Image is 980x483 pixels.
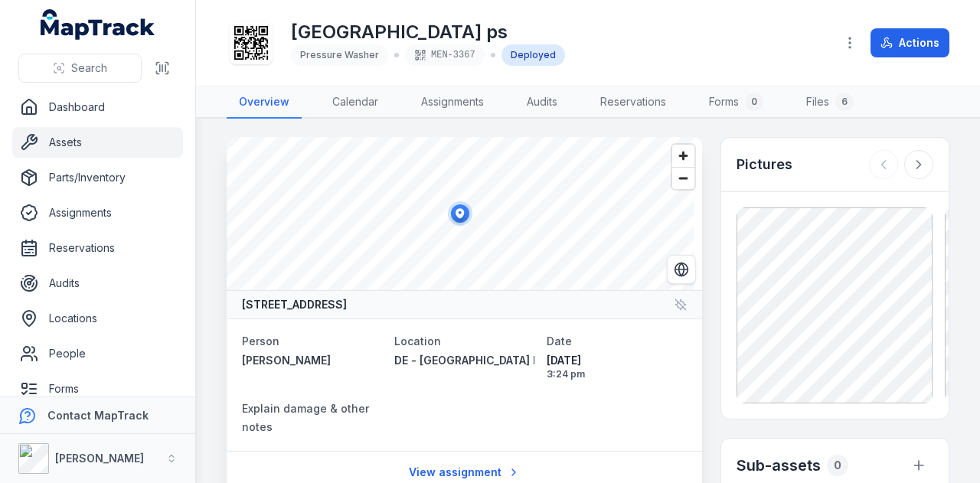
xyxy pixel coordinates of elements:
div: 0 [745,93,763,111]
a: Audits [12,268,183,299]
a: Assignments [12,197,183,228]
a: [PERSON_NAME] [242,353,382,368]
time: 8/14/2025, 3:24:20 PM [547,353,687,380]
a: Dashboard [12,92,183,122]
span: Person [242,335,279,348]
a: MapTrack [41,9,155,40]
a: Forms [12,374,183,404]
span: DE - [GEOGRAPHIC_DATA] PS - Southern - 89042 [394,354,658,367]
button: Zoom out [672,167,694,189]
a: Reservations [588,86,678,119]
span: [DATE] [547,353,687,368]
button: Switch to Satellite View [667,255,696,284]
button: Search [18,54,142,83]
span: Location [394,335,441,348]
a: Assets [12,127,183,158]
strong: [PERSON_NAME] [55,452,144,465]
a: Files6 [794,86,866,119]
h3: Pictures [737,154,792,175]
strong: Contact MapTrack [47,409,149,422]
a: Calendar [320,86,390,119]
canvas: Map [227,137,694,290]
div: MEN-3367 [405,44,485,66]
strong: [STREET_ADDRESS] [242,297,347,312]
h1: [GEOGRAPHIC_DATA] ps [291,20,565,44]
span: Date [547,335,572,348]
h2: Sub-assets [737,455,821,476]
a: Locations [12,303,183,334]
button: Zoom in [672,145,694,167]
a: Reservations [12,233,183,263]
span: Explain damage & other notes [242,402,369,433]
a: Forms0 [697,86,776,119]
span: Pressure Washer [300,49,379,60]
a: Assignments [409,86,496,119]
div: Deployed [501,44,565,66]
span: Search [71,60,107,76]
a: Parts/Inventory [12,162,183,193]
div: 6 [835,93,854,111]
a: DE - [GEOGRAPHIC_DATA] PS - Southern - 89042 [394,353,534,368]
div: 0 [827,455,848,476]
button: Actions [871,28,949,57]
span: 3:24 pm [547,368,687,380]
a: People [12,338,183,369]
a: Overview [227,86,302,119]
a: Audits [514,86,570,119]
